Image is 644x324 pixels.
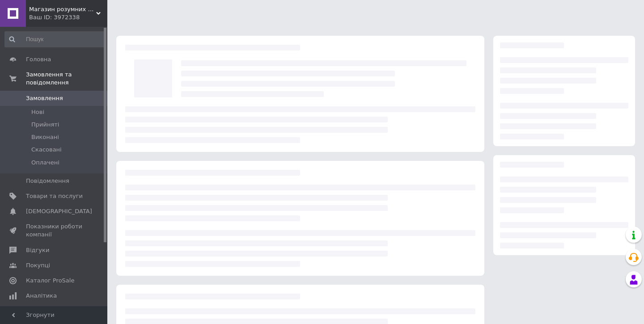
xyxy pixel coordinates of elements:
[26,55,51,63] span: Головна
[26,192,83,200] span: Товари та послуги
[26,261,50,269] span: Покупці
[26,71,107,87] span: Замовлення та повідомлення
[26,177,69,185] span: Повідомлення
[26,292,57,300] span: Аналітика
[31,108,44,116] span: Нові
[31,159,59,167] span: Оплачені
[26,223,83,239] span: Показники роботи компанії
[31,121,59,129] span: Прийняті
[26,207,92,215] span: [DEMOGRAPHIC_DATA]
[29,5,96,13] span: Магазин розумних девайсів Tuya Smart Life UA
[31,146,62,154] span: Скасовані
[29,13,107,21] div: Ваш ID: 3972338
[26,246,49,254] span: Відгуки
[26,94,63,102] span: Замовлення
[4,31,106,47] input: Пошук
[26,277,74,285] span: Каталог ProSale
[31,133,59,141] span: Виконані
